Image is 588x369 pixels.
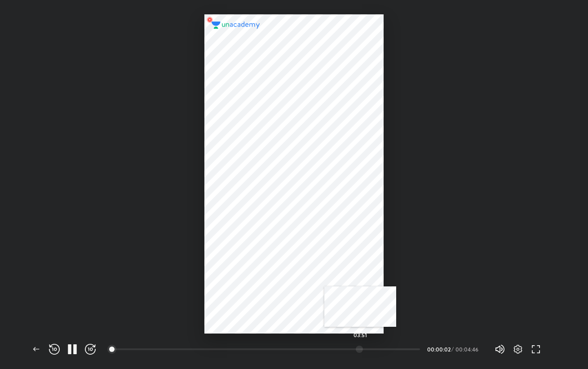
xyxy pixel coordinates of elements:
div: / [451,347,454,352]
img: wMgqJGBwKWe8AAAAABJRU5ErkJggg== [204,14,215,25]
div: 00:04:46 [455,347,480,352]
h5: 03:51 [354,332,367,338]
img: logo.2a7e12a2.svg [212,22,260,29]
div: 00:00:02 [427,347,450,352]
